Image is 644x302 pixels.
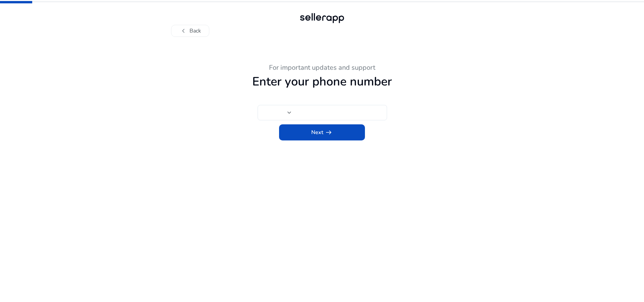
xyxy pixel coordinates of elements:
[138,74,506,89] h1: Enter your phone number
[311,128,333,136] span: Next
[279,124,365,140] button: Nextarrow_right_alt
[325,128,333,136] span: arrow_right_alt
[138,64,506,72] h3: For important updates and support
[179,27,187,35] span: chevron_left
[171,25,209,37] button: chevron_leftBack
